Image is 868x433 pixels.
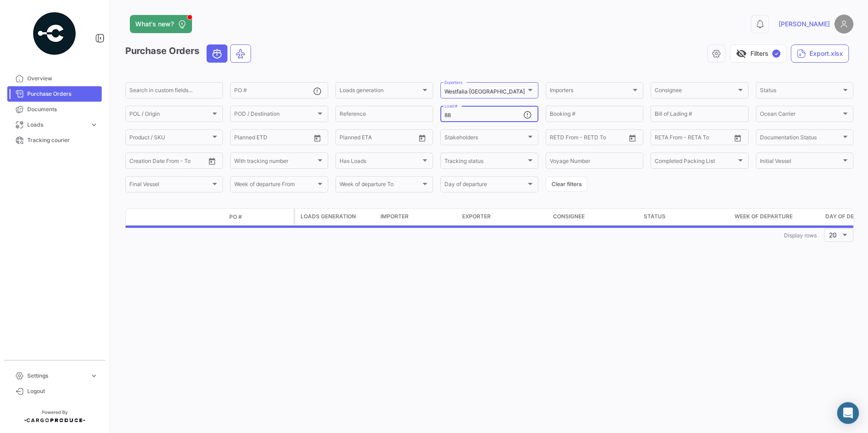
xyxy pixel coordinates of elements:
input: To [569,136,605,142]
datatable-header-cell: Exporter [459,209,549,225]
a: Documents [7,102,102,117]
span: POL / Origin [129,112,211,118]
button: Air [231,45,251,62]
input: To [359,136,395,142]
input: From [550,136,562,142]
a: Purchase Orders [7,86,102,102]
span: Overview [27,74,98,83]
span: expand_more [90,372,98,380]
button: What's new? [130,15,192,33]
span: Stakeholders [444,136,526,142]
span: Week of departure [735,212,793,221]
span: expand_more [90,121,98,129]
span: With tracking number [234,159,316,165]
span: PO # [229,213,242,221]
span: Day of departure [444,182,526,189]
input: To [148,159,185,165]
datatable-header-cell: Loads generation [295,209,377,225]
span: Settings [27,372,86,380]
img: placeholder-user.png [834,15,853,34]
span: Importer [380,212,409,221]
span: Importers [550,89,631,95]
h3: Purchase Orders [125,44,254,63]
input: From [234,136,247,142]
datatable-header-cell: Week of departure [731,209,822,225]
img: powered-by.png [32,11,77,56]
span: visibility_off [736,48,747,59]
span: POD / Destination [234,112,316,118]
span: Final Vessel [129,182,211,189]
span: Initial Vessel [760,159,841,165]
input: From [340,136,352,142]
datatable-header-cell: Status [640,209,731,225]
mat-select-trigger: Westfalia [GEOGRAPHIC_DATA] [444,88,525,95]
span: Loads generation [340,89,421,95]
span: Consignee [655,89,736,95]
span: Documentation Status [760,136,841,142]
span: Exporter [462,212,491,221]
span: Consignee [553,212,585,221]
span: Ocean Carrier [760,112,841,118]
span: Status [760,89,841,95]
span: Tracking courier [27,136,98,144]
button: Open calendar [626,131,639,145]
span: Loads generation [301,212,356,221]
span: Documents [27,105,98,113]
datatable-header-cell: PO # [226,209,294,225]
span: Completed Packing List [655,159,736,165]
span: Status [644,212,666,221]
input: From [655,136,667,142]
a: Tracking courier [7,133,102,148]
button: Open calendar [415,131,429,145]
input: From [129,159,142,165]
button: Open calendar [311,131,324,145]
button: Export.xlsx [791,44,849,63]
span: Purchase Orders [27,90,98,98]
span: Display rows [784,232,817,239]
button: Open calendar [205,154,219,168]
span: 20 [829,231,837,239]
input: To [674,136,710,142]
button: Ocean [207,45,227,62]
span: Logout [27,387,98,395]
datatable-header-cell: Importer [377,209,459,225]
span: Tracking status [444,159,526,165]
button: Open calendar [731,131,745,145]
button: Clear filters [546,177,587,192]
span: Week of departure From [234,182,316,189]
span: Week of departure To [340,182,421,189]
span: Loads [27,121,86,129]
span: [PERSON_NAME] [779,20,830,29]
span: Has Loads [340,159,421,165]
input: To [253,136,290,142]
span: What's new? [135,20,174,29]
span: Product / SKU [129,136,211,142]
button: visibility_offFilters✓ [730,44,786,63]
div: Abrir Intercom Messenger [837,402,859,424]
a: Overview [7,71,102,86]
datatable-header-cell: Transport mode [144,213,167,221]
datatable-header-cell: Consignee [549,209,640,225]
span: ✓ [772,49,780,58]
datatable-header-cell: Doc. Status [167,213,226,221]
